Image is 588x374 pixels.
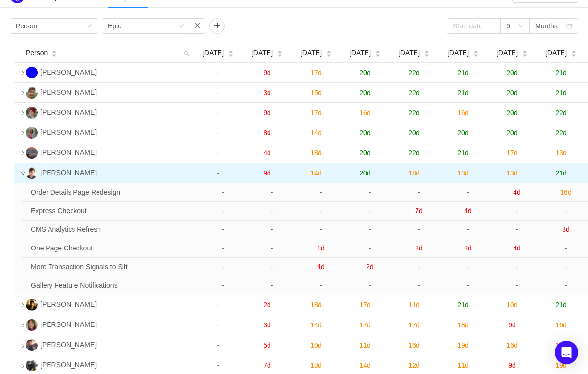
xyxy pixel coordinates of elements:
span: 7d [415,207,423,215]
i: icon: right [21,323,25,328]
div: Sort [473,49,479,56]
div: Epic [108,19,121,33]
span: - [222,225,224,233]
span: 19d [555,361,566,369]
span: 14d [310,321,321,329]
span: 21d [457,301,468,309]
i: icon: caret-up [52,50,57,52]
span: [PERSON_NAME] [40,169,97,176]
span: 20d [359,129,370,137]
span: 21d [555,69,566,76]
span: 22d [555,129,566,137]
span: 10d [310,341,321,349]
i: icon: down [518,23,524,30]
span: 4d [464,207,472,215]
span: 20d [359,89,370,97]
span: 13d [310,361,321,369]
i: icon: search [180,44,194,62]
span: 9d [263,169,271,177]
i: icon: caret-down [375,53,381,56]
span: 17d [359,301,370,309]
span: - [320,207,322,215]
span: [DATE] [545,48,567,58]
span: 10d [506,301,517,309]
span: Person [26,48,48,58]
span: 16d [359,109,370,117]
span: - [217,69,220,76]
span: 3d [263,89,271,97]
span: 22d [408,109,419,117]
span: 11d [408,301,419,309]
span: 16d [506,341,517,349]
i: icon: right [21,131,25,136]
span: 9d [263,109,271,117]
span: 16d [457,109,468,117]
span: 9d [508,321,516,329]
span: 18d [408,169,419,177]
img: OU [26,147,38,159]
img: LL [26,67,38,78]
div: Sort [326,49,332,56]
i: icon: right [21,91,25,96]
span: - [369,225,371,233]
span: 2d [366,263,374,271]
span: 4d [513,188,521,196]
span: 20d [506,89,517,97]
span: 22d [408,89,419,97]
span: - [565,281,567,289]
span: 21d [457,69,468,76]
i: icon: caret-down [522,53,528,56]
span: - [217,341,220,349]
span: - [217,129,220,137]
span: 3d [263,321,271,329]
img: MZ [26,299,38,311]
span: 3d [562,225,570,233]
i: icon: caret-up [424,50,430,52]
td: Order Details Page Redesign [27,183,198,202]
button: icon: plus [209,18,225,34]
span: 21d [555,169,566,177]
span: 2d [415,244,423,252]
span: 20d [359,149,370,157]
span: 20d [408,129,419,137]
i: icon: caret-up [522,50,528,52]
span: - [565,263,567,271]
td: Gallery Feature Notifications [27,276,198,295]
i: icon: caret-down [52,53,57,56]
span: - [320,225,322,233]
i: icon: caret-up [277,50,283,52]
span: - [320,188,322,196]
img: LM [26,167,38,179]
span: - [222,188,224,196]
img: RQ [26,107,38,119]
span: [PERSON_NAME] [40,108,97,116]
span: - [418,263,420,271]
td: CMS Analytics Refresh [27,221,198,239]
span: [PERSON_NAME] [40,128,97,136]
span: 9d [508,361,516,369]
i: icon: caret-down [571,53,577,56]
span: 18d [310,149,321,157]
span: - [217,321,220,329]
span: - [271,244,273,252]
div: Sort [51,49,57,56]
span: - [222,281,224,289]
span: 13d [457,169,468,177]
span: 2d [263,301,271,309]
span: - [467,281,469,289]
span: 13d [506,169,517,177]
span: 8d [263,129,271,137]
span: 20d [506,69,517,76]
i: icon: down [86,23,92,30]
span: - [565,207,567,215]
span: [DATE] [202,48,224,58]
span: - [271,207,273,215]
i: icon: right [21,303,25,308]
button: icon: close [190,18,205,34]
span: 13d [555,149,566,157]
span: - [217,109,220,117]
span: 2d [464,244,472,252]
span: 21d [457,89,468,97]
span: 12d [408,361,419,369]
span: [PERSON_NAME] [40,68,97,76]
